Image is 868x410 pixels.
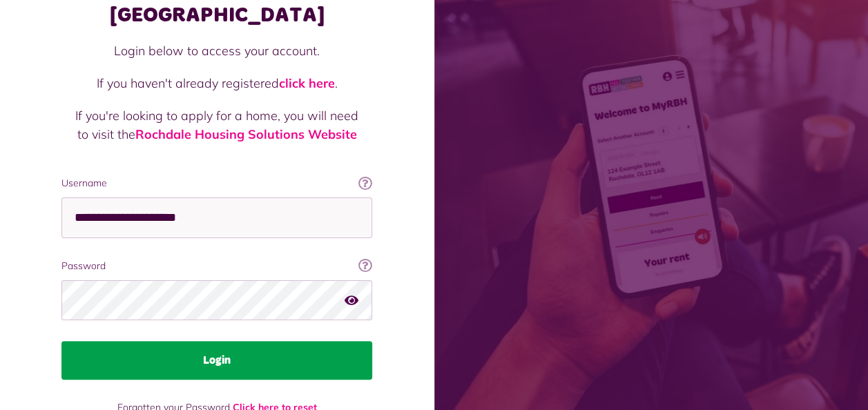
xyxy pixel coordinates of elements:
[75,41,358,60] p: Login below to access your account.
[75,106,358,144] p: If you're looking to apply for a home, you will need to visit the
[135,126,357,142] a: Rochdale Housing Solutions Website
[61,341,372,380] button: Login
[75,74,358,92] p: If you haven't already registered .
[61,176,372,191] label: Username
[279,75,335,91] a: click here
[61,259,372,273] label: Password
